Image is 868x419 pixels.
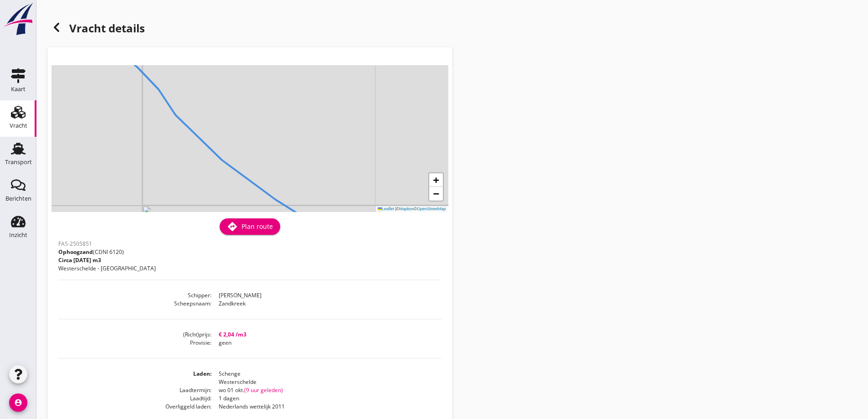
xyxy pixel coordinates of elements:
[220,218,280,235] button: Plan route
[58,248,93,256] span: Ophoogzand
[9,232,27,238] div: Inzicht
[375,206,448,212] div: © ©
[47,18,145,40] h1: Vracht details
[211,331,441,339] dd: € 2,04 /m3
[244,386,283,394] span: (9 uur geleden)
[395,207,396,211] span: |
[211,300,441,308] dd: Zandkreek
[58,394,211,403] dt: Laadtijd
[58,240,92,248] span: FAS-2505851
[10,123,27,129] div: Vracht
[58,339,211,347] dt: Provisie
[378,207,394,211] a: Leaflet
[58,264,156,273] p: Westerschelde - [GEOGRAPHIC_DATA]
[417,207,446,211] a: OpenStreetMap
[58,291,211,300] dt: Schipper
[5,159,32,165] div: Transport
[211,403,441,411] dd: Nederlands wettelijk 2011
[399,207,414,211] a: Mapbox
[58,386,211,394] dt: Laadtermijn
[58,370,211,386] dt: Laden
[227,221,238,232] i: directions
[211,394,441,403] dd: 1 dagen
[11,86,26,92] div: Kaart
[211,291,441,300] dd: [PERSON_NAME]
[211,386,441,394] dd: wo 01 okt.
[58,256,156,264] p: Circa [DATE] m3
[433,174,439,186] span: +
[2,2,35,36] img: logo-small.a267ee39.svg
[5,196,31,202] div: Berichten
[211,339,441,347] dd: geen
[211,370,441,386] dd: Schenge Westerschelde
[58,331,211,339] dt: (Richt)prijs
[227,221,273,232] div: Plan route
[9,393,27,412] i: account_circle
[433,188,439,199] span: −
[58,248,156,256] p: (CDNI 6120)
[58,300,211,308] dt: Scheepsnaam
[429,187,443,201] a: Zoom out
[58,403,211,411] dt: Overliggeld laden
[429,173,443,187] a: Zoom in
